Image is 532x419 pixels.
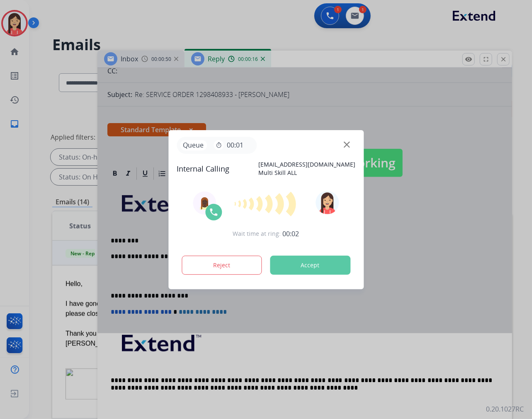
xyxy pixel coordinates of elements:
[316,191,339,214] img: avatar
[209,207,219,217] img: call-icon
[270,256,350,275] button: Accept
[283,229,299,239] span: 00:02
[344,141,350,148] img: close-button
[258,160,355,169] p: [EMAIL_ADDRESS][DOMAIN_NAME]
[177,163,229,174] span: Internal Calling
[182,256,262,275] button: Reject
[233,230,281,238] span: Wait time at ring:
[227,140,243,150] span: 00:01
[215,142,222,148] mat-icon: timer
[258,169,355,177] p: Multi Skill ALL
[486,404,524,414] p: 0.20.1027RC
[180,140,207,150] p: Queue
[198,196,211,210] img: agent-avatar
